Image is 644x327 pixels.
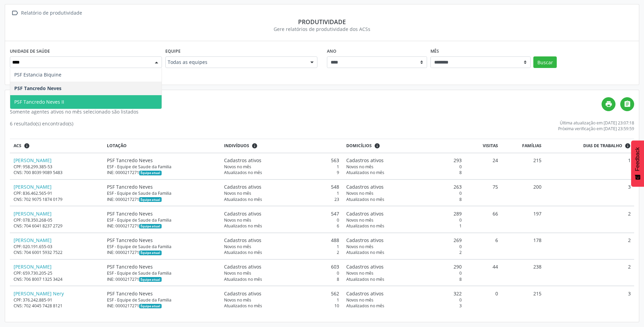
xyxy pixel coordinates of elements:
[107,237,217,244] div: PSF Tancredo Neves
[465,259,502,286] td: 44
[224,223,262,229] span: Atualizados no mês
[224,183,339,190] div: 548
[224,270,339,276] div: 0
[107,183,217,190] div: PSF Tancredo Neves
[224,290,339,297] div: 562
[224,276,339,282] div: 8
[558,126,634,132] div: Próxima verificação em [DATE] 23:59:59
[14,290,64,297] a: [PERSON_NAME] Nery
[346,157,384,164] span: Cadastros ativos
[346,210,462,217] div: 289
[224,196,339,202] div: 23
[14,217,100,223] div: CPF: 078.350.268-05
[224,249,339,255] div: 2
[139,197,161,202] span: Esta é a equipe atual deste Agente
[139,224,161,229] span: Esta é a equipe atual deste Agente
[224,237,261,244] span: Cadastros ativos
[502,206,545,233] td: 197
[139,171,161,175] span: Esta é a equipe atual deste Agente
[224,217,251,223] span: Novos no mês
[14,263,52,270] a: [PERSON_NAME]
[224,303,339,309] div: 10
[465,286,502,312] td: 0
[107,297,217,303] div: ESF - Equipe de Saude da Familia
[583,143,622,149] span: Dias de trabalho
[252,143,258,149] i: <div class="text-left"> <div> <strong>Cadastros ativos:</strong> Cadastros que estão vinculados a...
[224,276,262,282] span: Atualizados no mês
[224,249,262,255] span: Atualizados no mês
[224,290,261,297] span: Cadastros ativos
[346,164,462,170] div: 0
[502,153,545,179] td: 215
[346,237,462,244] div: 269
[14,157,52,163] a: [PERSON_NAME]
[631,140,644,187] button: Feedback - Mostrar pesquisa
[224,170,339,175] div: 9
[14,184,52,190] a: [PERSON_NAME]
[346,244,373,249] span: Novos no mês
[465,139,502,153] th: Visitas
[625,143,631,149] i: Dias em que o(a) ACS fez pelo menos uma visita, ou ficha de cadastro individual ou cadastro domic...
[346,297,462,303] div: 0
[465,179,502,206] td: 75
[602,97,615,111] a: print
[346,263,384,270] span: Cadastros ativos
[24,143,30,149] i: ACSs que estiveram vinculados a uma UBS neste período, mesmo sem produtividade.
[224,164,339,170] div: 1
[224,210,339,217] div: 547
[545,286,634,312] td: 3
[14,143,21,149] span: ACS
[107,270,217,276] div: ESF - Equipe de Saude da Familia
[224,210,261,217] span: Cadastros ativos
[502,233,545,259] td: 178
[502,139,545,153] th: Famílias
[107,244,217,249] div: ESF - Equipe de Saude da Familia
[224,297,251,303] span: Novos no mês
[107,190,217,196] div: ESF - Equipe de Saude da Familia
[107,263,217,270] div: PSF Tancredo Neves
[104,139,220,153] th: Lotação
[346,196,462,202] div: 8
[14,223,100,229] div: CNS: 704 6041 8237 2729
[346,249,462,255] div: 2
[346,190,462,196] div: 0
[346,303,384,309] span: Atualizados no mês
[224,157,261,164] span: Cadastros ativos
[346,297,373,303] span: Novos no mês
[346,223,384,229] span: Atualizados no mês
[346,303,462,309] div: 3
[374,143,380,149] i: <div class="text-left"> <div> <strong>Cadastros ativos:</strong> Cadastros que estão vinculados a...
[465,206,502,233] td: 66
[139,277,161,282] span: Esta é a equipe atual deste Agente
[107,164,217,170] div: ESF - Equipe de Saude da Familia
[107,196,217,202] div: INE: 0000217271
[545,206,634,233] td: 2
[10,97,602,106] h4: Relatório de produtividade
[346,217,373,223] span: Novos no mês
[545,259,634,286] td: 2
[107,276,217,282] div: INE: 0000217271
[346,249,384,255] span: Atualizados no mês
[346,276,384,282] span: Atualizados no mês
[10,25,634,33] div: Gere relatórios de produtividade dos ACSs
[502,179,545,206] td: 200
[605,100,612,108] i: print
[224,143,249,149] span: Indivíduos
[346,223,462,229] div: 1
[14,249,100,255] div: CNS: 704 6001 5932 7522
[346,263,462,270] div: 290
[14,99,64,105] span: PSF Tancredo Neves II
[14,210,52,217] a: [PERSON_NAME]
[224,244,251,249] span: Novos no mês
[465,153,502,179] td: 24
[502,259,545,286] td: 238
[14,276,100,282] div: CNS: 706 8007 1325 3424
[224,217,339,223] div: 0
[533,56,557,68] button: Buscar
[558,120,634,126] div: Última atualização em [DATE] 23:07:18
[20,8,83,18] div: Relatório de produtividade
[545,233,634,259] td: 2
[165,46,181,56] label: Equipe
[224,190,251,196] span: Novos no mês
[10,8,83,18] a:  Relatório de produtividade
